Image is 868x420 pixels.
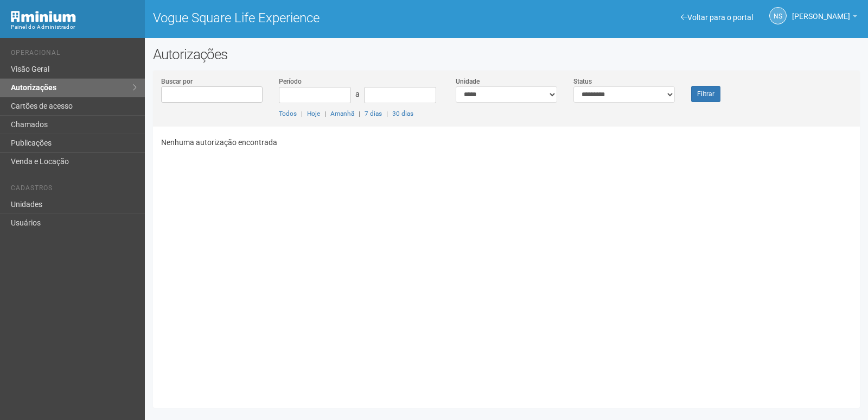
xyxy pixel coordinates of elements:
[769,7,787,24] a: NS
[392,110,413,117] a: 30 dias
[11,11,76,22] img: Minium
[456,77,480,86] label: Unidade
[307,110,320,117] a: Hoje
[359,110,360,117] span: |
[330,110,354,117] a: Amanhã
[301,110,303,117] span: |
[386,110,388,117] span: |
[153,11,499,25] h1: Vogue Square Life Experience
[153,46,860,62] h2: Autorizações
[691,86,720,102] button: Filtrar
[792,2,850,21] span: Nicolle Silva
[355,90,360,98] span: a
[161,77,193,86] label: Buscar por
[11,22,137,32] div: Painel do Administrador
[365,110,382,117] a: 7 dias
[324,110,326,117] span: |
[161,137,852,147] p: Nenhuma autorização encontrada
[279,77,302,86] label: Período
[279,110,297,117] a: Todos
[11,184,137,196] li: Cadastros
[573,77,592,86] label: Status
[792,14,857,22] a: [PERSON_NAME]
[11,49,137,60] li: Operacional
[681,13,753,22] a: Voltar para o portal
